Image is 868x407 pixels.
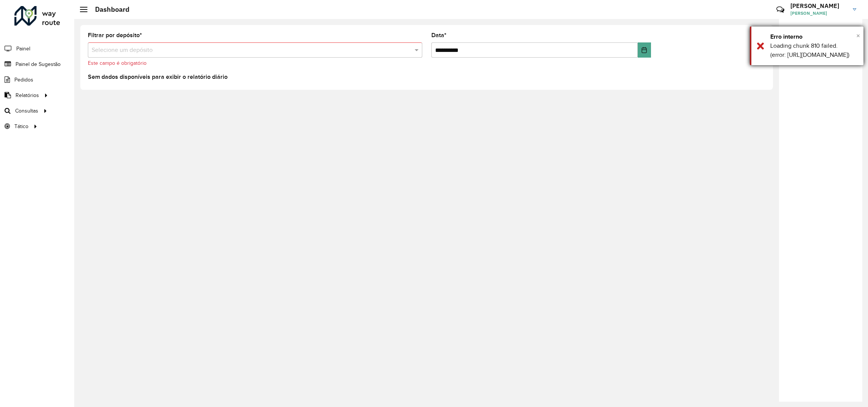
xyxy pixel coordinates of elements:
[856,31,860,40] span: ×
[16,91,39,99] span: Relatórios
[431,31,446,40] label: Data
[88,72,228,81] label: Sem dados disponíveis para exibir o relatório diário
[14,122,28,130] span: Tático
[88,60,147,66] formly-validation-message: Este campo é obrigatório
[15,107,38,115] span: Consultas
[14,76,33,84] span: Pedidos
[16,45,30,53] span: Painel
[790,2,847,9] h3: [PERSON_NAME]
[638,42,651,58] button: Choose Date
[856,30,860,41] button: Close
[770,32,858,41] div: Erro interno
[770,41,858,59] div: Loading chunk 810 failed. (error: [URL][DOMAIN_NAME])
[87,5,130,14] h2: Dashboard
[772,2,788,18] a: Contato Rápido
[790,10,847,17] span: [PERSON_NAME]
[16,60,61,68] span: Painel de Sugestão
[88,31,142,40] label: Filtrar por depósito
